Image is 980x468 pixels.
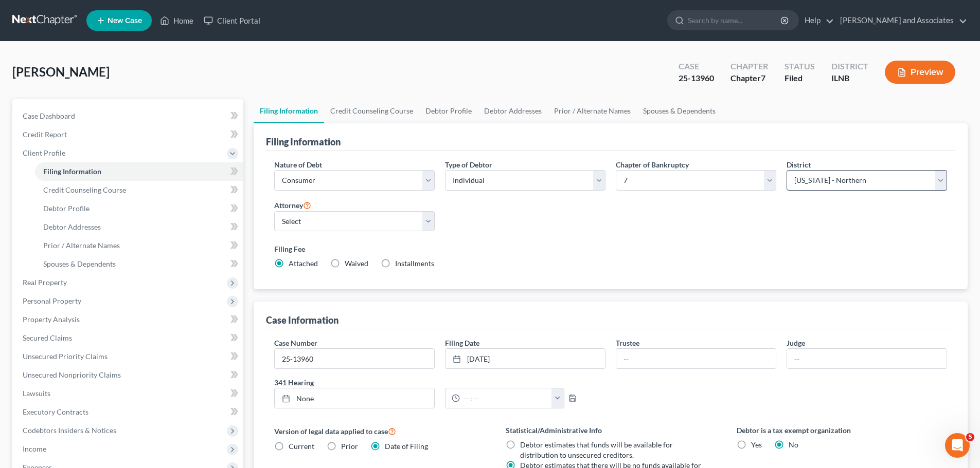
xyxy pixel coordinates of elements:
[730,72,768,84] div: Chapter
[274,425,485,437] label: Version of legal data applied to case
[520,440,673,459] span: Debtor estimates that funds will be available for distribution to unsecured creditors.
[341,442,358,451] span: Prior
[155,11,199,30] a: Home
[737,425,947,436] label: Debtor is a tax exempt organization
[14,329,243,347] a: Secured Claims
[787,338,805,348] label: Judge
[23,278,67,287] span: Real Property
[23,333,72,342] span: Secured Claims
[637,99,722,123] a: Spouses & Dependents
[23,370,121,379] span: Unsecured Nonpriority Claims
[616,338,639,348] label: Trustee
[395,259,434,268] span: Installments
[385,442,428,451] span: Date of Filing
[35,181,243,199] a: Credit Counseling Course
[14,107,243,125] a: Case Dashboard
[419,99,478,123] a: Debtor Profile
[199,11,265,30] a: Client Portal
[274,199,311,211] label: Attorney
[789,440,798,449] span: No
[266,136,341,148] div: Filing Information
[23,426,116,435] span: Codebtors Insiders & Notices
[14,384,243,403] a: Lawsuits
[446,349,605,368] a: [DATE]
[831,61,868,72] div: District
[730,61,768,72] div: Chapter
[616,159,689,170] label: Chapter of Bankruptcy
[14,125,243,144] a: Credit Report
[679,61,714,72] div: Case
[266,314,338,326] div: Case Information
[23,407,88,416] span: Executory Contracts
[23,444,46,453] span: Income
[35,255,243,273] a: Spouses & Dependents
[885,61,955,84] button: Preview
[23,315,80,324] span: Property Analysis
[945,433,970,458] iframe: Intercom live chat
[478,99,548,123] a: Debtor Addresses
[43,241,120,250] span: Prior / Alternate Names
[785,61,815,72] div: Status
[275,349,434,368] input: Enter case number...
[345,259,368,268] span: Waived
[35,199,243,218] a: Debtor Profile
[269,377,611,388] label: 341 Hearing
[35,162,243,181] a: Filing Information
[43,204,90,213] span: Debtor Profile
[445,338,479,348] label: Filing Date
[14,347,243,366] a: Unsecured Priority Claims
[23,148,65,157] span: Client Profile
[787,349,947,368] input: --
[324,99,419,123] a: Credit Counseling Course
[835,11,967,30] a: [PERSON_NAME] and Associates
[831,72,868,84] div: ILNB
[751,440,762,449] span: Yes
[506,425,716,436] label: Statistical/Administrative Info
[785,72,815,84] div: Filed
[43,222,101,231] span: Debtor Addresses
[23,389,50,398] span: Lawsuits
[966,433,974,441] span: 5
[23,352,108,361] span: Unsecured Priority Claims
[43,185,126,194] span: Credit Counseling Course
[761,73,765,83] span: 7
[23,111,75,120] span: Case Dashboard
[23,130,67,139] span: Credit Report
[548,99,637,123] a: Prior / Alternate Names
[14,366,243,384] a: Unsecured Nonpriority Claims
[35,218,243,236] a: Debtor Addresses
[23,296,81,305] span: Personal Property
[43,167,101,176] span: Filing Information
[274,244,947,254] label: Filing Fee
[289,259,318,268] span: Attached
[274,159,322,170] label: Nature of Debt
[787,159,811,170] label: District
[274,338,317,348] label: Case Number
[799,11,834,30] a: Help
[43,259,116,268] span: Spouses & Dependents
[108,17,142,25] span: New Case
[14,403,243,421] a: Executory Contracts
[688,11,782,30] input: Search by name...
[12,64,110,79] span: [PERSON_NAME]
[445,159,492,170] label: Type of Debtor
[679,72,714,84] div: 25-13960
[616,349,776,368] input: --
[460,388,552,408] input: -- : --
[14,310,243,329] a: Property Analysis
[254,99,324,123] a: Filing Information
[275,388,434,408] a: None
[35,236,243,255] a: Prior / Alternate Names
[289,442,314,451] span: Current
